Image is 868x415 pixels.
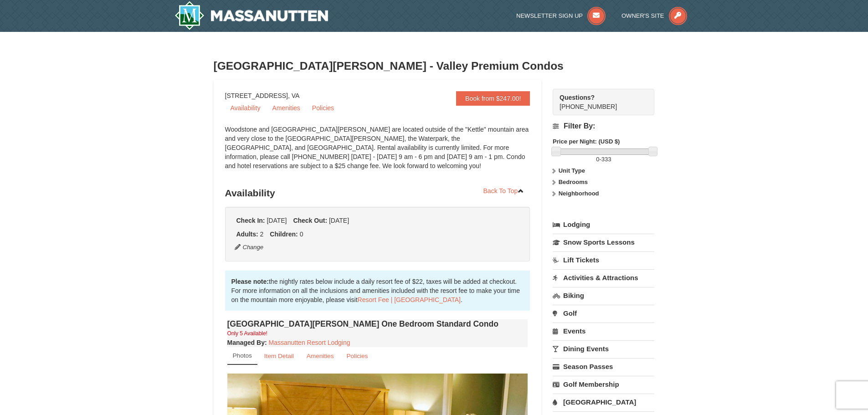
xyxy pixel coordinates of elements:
a: Amenities [301,347,340,365]
span: [DATE] [329,217,349,224]
button: Change [234,242,264,252]
strong: Unit Type [559,167,585,174]
a: Massanutten Resort Lodging [269,339,350,346]
h4: [GEOGRAPHIC_DATA][PERSON_NAME] One Bedroom Standard Condo [227,319,528,328]
span: 333 [601,156,611,163]
strong: Neighborhood [559,190,599,197]
a: Availability [225,101,266,115]
a: Amenities [267,101,305,115]
span: 0 [300,231,303,238]
small: Only 5 Available! [227,330,267,337]
span: 0 [596,156,599,163]
small: Amenities [307,353,334,359]
a: Lift Tickets [553,251,654,268]
a: Massanutten Resort [175,1,329,30]
small: Item Detail [264,353,294,359]
span: Newsletter Sign Up [516,12,583,19]
h4: Filter By: [553,122,654,130]
a: Golf Membership [553,376,654,393]
strong: Check In: [236,217,265,224]
a: Activities & Attractions [553,269,654,286]
h3: [GEOGRAPHIC_DATA][PERSON_NAME] - Valley Premium Condos [214,57,655,75]
span: 2 [260,231,264,238]
strong: Please note: [231,278,269,285]
strong: Bedrooms [559,179,588,185]
strong: Questions? [560,94,595,101]
strong: Check Out: [293,217,327,224]
strong: Children: [270,231,298,238]
a: [GEOGRAPHIC_DATA] [553,394,654,410]
a: Back To Top [478,184,530,198]
a: Resort Fee | [GEOGRAPHIC_DATA] [358,296,461,303]
small: Photos [233,352,252,359]
a: Golf [553,305,654,322]
a: Snow Sports Lessons [553,234,654,251]
a: Photos [227,347,257,365]
span: [PHONE_NUMBER] [560,93,638,110]
a: Newsletter Sign Up [516,12,606,19]
span: Owner's Site [621,12,664,19]
a: Policies [307,101,339,115]
label: - [553,155,654,164]
div: Woodstone and [GEOGRAPHIC_DATA][PERSON_NAME] are located outside of the "Kettle" mountain area an... [225,125,530,179]
strong: Adults: [236,231,258,238]
img: Massanutten Resort Logo [175,1,329,30]
a: Events [553,323,654,339]
div: the nightly rates below include a daily resort fee of $22, taxes will be added at checkout. For m... [225,271,530,311]
a: Owner's Site [621,12,687,19]
small: Policies [346,353,368,359]
a: Biking [553,287,654,304]
a: Lodging [553,216,654,233]
strong: Price per Night: (USD $) [553,138,620,145]
a: Item Detail [258,347,300,365]
a: Dining Events [553,340,654,357]
a: Policies [340,347,374,365]
a: Book from $247.00! [456,91,530,106]
span: [DATE] [267,217,287,224]
strong: : [227,339,267,346]
span: Managed By [227,339,265,346]
a: Season Passes [553,358,654,375]
h3: Availability [225,184,530,202]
